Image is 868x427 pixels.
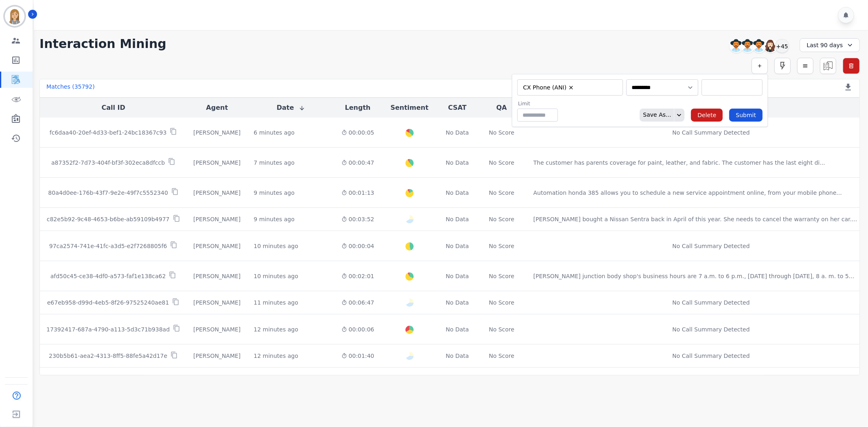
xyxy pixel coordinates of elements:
[193,215,241,223] div: [PERSON_NAME]
[254,129,295,137] div: 6 minutes ago
[193,242,241,250] div: [PERSON_NAME]
[533,272,855,280] div: [PERSON_NAME] junction body shop's business hours are 7 a.m. to 6 p.m., [DATE] through [DATE], 8 ...
[254,189,295,197] div: 9 minutes ago
[345,103,371,113] button: Length
[445,352,470,360] div: No Data
[489,272,514,280] div: No Score
[277,103,306,113] button: Date
[341,325,374,333] div: 00:00:06
[691,109,723,122] button: Delete
[489,129,514,137] div: No Score
[51,159,165,167] p: a87352f2-7d73-404f-bf3f-302eca8dfccb
[46,325,170,333] p: 17392417-687a-4790-a113-5d3c71b938ad
[341,159,374,167] div: 00:00:47
[193,325,241,333] div: [PERSON_NAME]
[254,352,298,360] div: 12 minutes ago
[341,129,374,137] div: 00:00:05
[489,352,514,360] div: No Score
[48,189,168,197] p: 80a4d0ee-176b-43f7-9e2e-49f7c5552340
[206,103,228,113] button: Agent
[533,159,825,167] div: The customer has parents coverage for paint, leather, and fabric. The customer has the last eight...
[101,103,125,113] button: Call ID
[489,242,514,250] div: No Score
[775,39,789,53] div: +45
[640,109,671,122] div: Save As...
[448,103,467,113] button: CSAT
[533,215,857,223] div: [PERSON_NAME] bought a Nissan Sentra back in April of this year. She needs to cancel the warranty...
[341,242,374,250] div: 00:00:04
[568,85,574,91] button: Remove CX Phone (ANI)
[520,84,577,91] li: CX Phone (ANI)
[341,189,374,197] div: 00:01:13
[800,38,860,52] div: Last 90 days
[50,272,166,280] p: afd50c45-ce38-4df0-a573-faf1e138ca62
[518,100,558,107] label: Limit
[445,242,470,250] div: No Data
[519,83,618,92] ul: selected options
[341,215,374,223] div: 00:03:52
[445,189,470,197] div: No Data
[489,298,514,307] div: No Score
[193,272,241,280] div: [PERSON_NAME]
[341,352,374,360] div: 00:01:40
[193,189,241,197] div: [PERSON_NAME]
[254,159,295,167] div: 7 minutes ago
[5,7,24,26] img: Bordered avatar
[445,272,470,280] div: No Data
[445,215,470,223] div: No Data
[193,129,241,137] div: [PERSON_NAME]
[489,159,514,167] div: No Score
[445,325,470,333] div: No Data
[254,215,295,223] div: 9 minutes ago
[193,352,241,360] div: [PERSON_NAME]
[47,298,169,307] p: e67eb958-d99d-4eb5-8f26-97525240ae81
[254,272,298,280] div: 10 minutes ago
[533,189,842,197] div: Automation honda 385 allows you to schedule a new service appointment online, from your mobile ph...
[49,242,167,250] p: 97ca2574-741e-41fc-a3d5-e2f7268805f6
[50,129,167,137] p: fc6daa40-20ef-4d33-bef1-24bc18367c93
[391,103,429,113] button: Sentiment
[704,83,761,92] ul: selected options
[445,159,470,167] div: No Data
[46,83,95,94] div: Matches ( 35792 )
[254,298,298,307] div: 11 minutes ago
[489,215,514,223] div: No Score
[496,103,507,113] button: QA
[341,272,374,280] div: 00:02:01
[489,189,514,197] div: No Score
[729,109,763,122] button: Submit
[489,325,514,333] div: No Score
[49,352,167,360] p: 230b5b61-aea2-4313-8ff5-88fe5a42d17e
[39,37,166,51] h1: Interaction Mining
[47,215,170,223] p: c82e5b92-9c48-4653-b6be-ab59109b4977
[254,242,298,250] div: 10 minutes ago
[341,298,374,307] div: 00:06:47
[193,298,241,307] div: [PERSON_NAME]
[254,325,298,333] div: 12 minutes ago
[445,129,470,137] div: No Data
[445,298,470,307] div: No Data
[193,159,241,167] div: [PERSON_NAME]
